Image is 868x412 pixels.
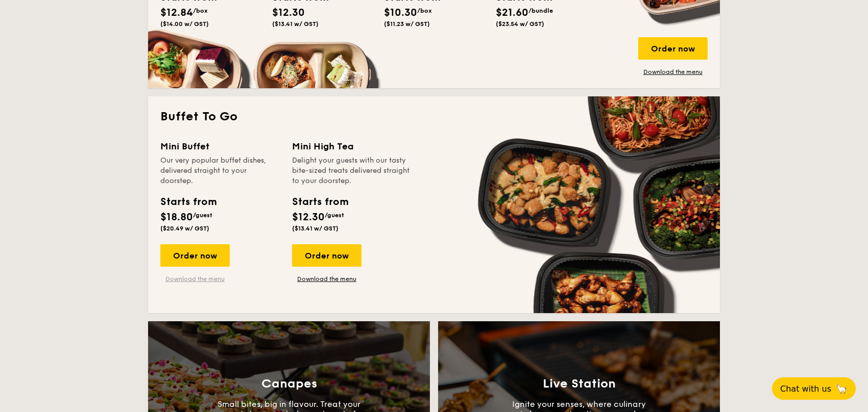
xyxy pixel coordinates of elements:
[160,244,230,267] div: Order now
[160,139,280,153] div: Mini Buffet
[417,7,432,14] span: /box
[160,225,209,232] span: ($20.49 w/ GST)
[292,194,348,210] div: Starts from
[292,225,339,232] span: ($13.41 w/ GST)
[272,7,305,19] span: $12.30
[160,275,230,283] a: Download the menu
[292,139,412,153] div: Mini High Tea
[384,7,417,19] span: $10.30
[772,377,856,400] button: Chat with us🦙
[384,20,430,28] span: ($11.23 w/ GST)
[638,68,708,76] a: Download the menu
[193,212,212,219] span: /guest
[160,109,708,125] h2: Buffet To Go
[261,377,317,391] h3: Canapes
[292,275,361,283] a: Download the menu
[325,212,344,219] span: /guest
[638,37,708,60] div: Order now
[160,7,193,19] span: $12.84
[543,377,616,391] h3: Live Station
[160,211,193,223] span: $18.80
[292,244,361,267] div: Order now
[780,384,831,394] span: Chat with us
[496,20,544,28] span: ($23.54 w/ GST)
[160,20,209,28] span: ($14.00 w/ GST)
[160,156,280,186] div: Our very popular buffet dishes, delivered straight to your doorstep.
[292,211,325,223] span: $12.30
[272,20,319,28] span: ($13.41 w/ GST)
[292,156,412,186] div: Delight your guests with our tasty bite-sized treats delivered straight to your doorstep.
[193,7,208,14] span: /box
[496,7,528,19] span: $21.60
[528,7,553,14] span: /bundle
[835,383,848,395] span: 🦙
[160,194,216,210] div: Starts from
